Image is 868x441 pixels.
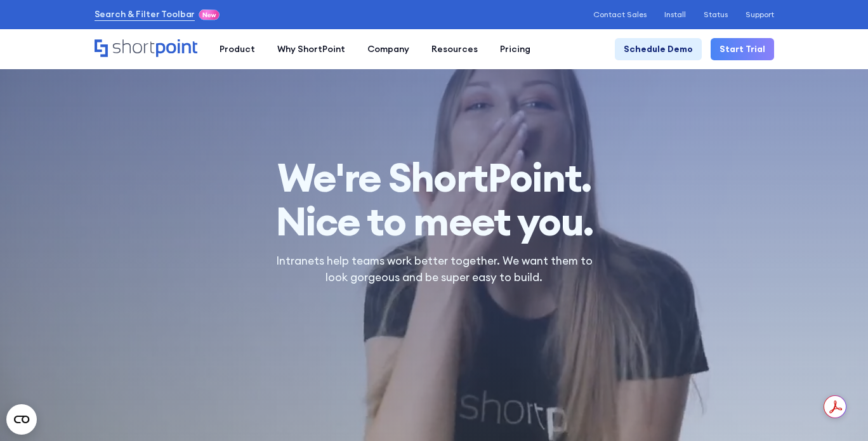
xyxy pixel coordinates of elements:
a: Why ShortPoint [266,38,357,60]
a: Home [95,39,198,58]
div: Widget chat [805,380,868,441]
iframe: Chat Widget [805,380,868,441]
h1: Nice to meet you. [269,155,599,244]
div: Product [220,43,255,56]
a: Search & Filter Toolbar [95,8,195,21]
a: Status [704,10,728,19]
a: Product [209,38,266,60]
button: Open CMP widget [6,404,37,435]
a: Pricing [489,38,542,60]
a: Resources [421,38,489,60]
div: Resources [431,43,478,56]
a: Support [746,10,774,19]
a: Start Trial [711,38,774,60]
a: Company [357,38,421,60]
div: Why ShortPoint [277,43,345,56]
a: Contact Sales [593,10,647,19]
span: We're ShortPoint. [269,155,599,199]
div: Pricing [500,43,530,56]
a: Schedule Demo [615,38,702,60]
p: Intranets help teams work better together. We want them to look gorgeous and be super easy to build. [269,253,599,286]
a: Install [664,10,686,19]
div: Company [367,43,409,56]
